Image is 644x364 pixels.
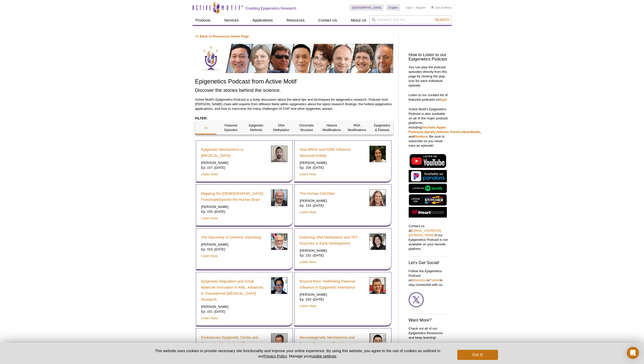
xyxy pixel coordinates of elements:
[300,172,316,176] a: Listen Now
[195,97,393,111] p: Active Motif's Epigenetics Podcast is a lively discussion about the latest tips and techniques fo...
[409,229,441,237] a: [EMAIL_ADDRESS][DOMAIN_NAME]
[409,53,449,61] h3: How to Listen to our Epigenetics Podcast
[409,170,447,182] img: Listen on Pandora
[450,130,461,134] a: TuneIn
[409,326,449,340] p: Check out all of our Epigenetics Resources and keep learning!
[409,93,449,102] p: Listen to our curated list of featured podcasts on .
[414,135,428,138] strong: Pandora
[195,126,217,130] p: All
[350,5,384,11] a: [GEOGRAPHIC_DATA]
[433,17,451,22] button: Search
[263,354,287,358] a: Privacy Policy
[201,190,267,203] a: Mapping the [DEMOGRAPHIC_DATA]: FromArabidopsisto the Human Brain
[386,5,400,11] a: English
[249,15,276,25] a: Applications
[201,172,218,176] a: Listen Now
[201,205,267,209] p: [PERSON_NAME]
[201,234,261,240] a: The Discovery of Genomic Imprinting
[424,130,436,134] a: Spotify
[409,125,446,134] a: Apple Podcasts
[201,278,267,303] a: Epigenetic Regulation and Small Molecule Innovation in AML: Advances in Translational [MEDICAL_DA...
[348,15,369,25] a: About Us
[409,292,424,307] img: Active Motif Twitter
[300,146,366,159] a: How BRD4 and H2BE Influence Neuronal Activity
[440,98,447,101] a: fyyd
[300,334,366,347] a: Neuroepigenetic Mechanisms and Primate Epigenome Evolution
[201,309,267,314] p: Ep. 151 -
[271,277,287,294] img: Weiwei Dang headshot
[300,297,366,302] p: Ep. 150 -
[409,318,449,323] h3: Want More?
[195,44,393,73] img: Discover the stories behind the science.
[195,78,393,85] h1: Epigenetics Podcast from Active Motif
[271,233,287,250] img: Azim Surani headshot
[220,123,242,132] p: Featured Episodes
[416,6,426,9] a: Register
[195,87,393,94] h2: Discover the stories behind the science.
[193,15,214,25] a: Products
[296,123,317,132] p: Chromatin Structure
[221,15,242,25] a: Services
[201,216,218,220] a: Listen Now
[300,278,366,290] a: Beyond Mom: Rethinking Paternal Influence in Epigenetic Inheritance
[300,292,366,297] p: [PERSON_NAME]
[271,123,292,132] p: DNA Methylation
[271,189,287,206] img: Joseph Ecker headshot
[300,165,366,170] p: Ep. 156 -
[371,123,393,132] p: Epigenetics & Disease
[422,125,435,129] a: YouTube
[313,297,324,301] em: [DATE]
[315,15,340,25] a: Contact Us
[195,34,249,38] a: << Back to Resources Home Page
[409,184,447,193] img: Listen on Spotify
[300,260,316,264] a: Listen Now
[409,107,449,148] p: Active Motif's Epigenetics Podcast is also available on all of the major podcast platforms, inclu...
[321,123,343,132] p: Histone Modifications
[300,234,366,246] a: Exploring DNA Methylation and TET Enzymes in Early Development
[409,261,449,265] h3: Let's Get Social!
[437,130,449,134] a: Stitcher
[215,210,225,213] em: [DATE]
[300,248,366,253] p: [PERSON_NAME]
[430,278,440,282] a: Twitter
[201,316,218,320] a: Listen Now
[201,165,267,170] p: Ep. 157 -
[346,123,368,132] p: RNA Modifications
[369,233,386,250] img: Petra Hajkova headshot
[201,254,218,258] a: Listen Now
[201,146,267,159] a: Epigenetic Mechanisms in [MEDICAL_DATA]
[300,190,335,197] a: The Human Cell Atlas
[215,247,225,251] em: [DATE]
[313,166,324,169] em: [DATE]
[431,6,433,9] img: Your Cart
[431,6,440,9] a: Cart
[457,350,498,360] button: Got it!
[431,5,452,11] li: (0 items)
[201,242,267,247] p: [PERSON_NAME]
[215,166,225,169] em: [DATE]
[271,146,287,162] img: Luca Magnani headshot
[245,123,267,132] p: Epigenetic Methods
[405,6,412,9] a: Login
[300,304,316,308] a: Listen Now
[313,204,324,207] em: [DATE]
[409,269,449,287] p: Follow the Epigenetics Podcast on or to stay connected with us.
[300,199,366,203] p: [PERSON_NAME]
[146,348,449,359] p: This website uses cookies to provide necessary site functionality and improve your online experie...
[369,146,386,162] img: Erica Korb headshot
[313,253,324,257] em: [DATE]
[434,18,449,22] span: Search
[300,210,316,214] a: Listen Now
[369,15,452,24] input: Keyword, Cat. No.
[300,203,366,208] p: Ep. 154 -
[462,130,480,134] strong: iHeartRadio
[409,153,447,169] img: Listen on YouTube
[215,310,225,313] em: [DATE]
[414,5,414,11] li: |
[412,278,427,282] a: Mastodon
